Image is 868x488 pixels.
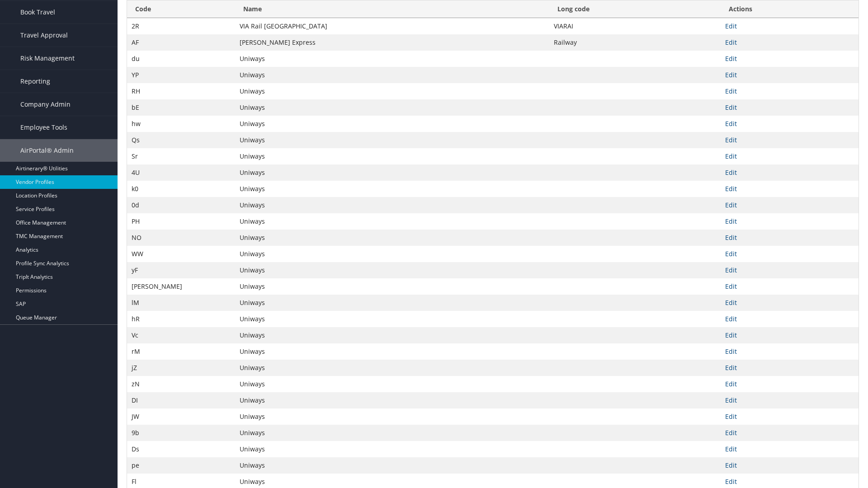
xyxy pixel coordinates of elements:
td: YP [127,67,235,83]
td: Railway [549,34,721,51]
td: rM [127,343,235,360]
td: lM [127,295,235,311]
td: Uniways [235,343,549,360]
td: 0d [127,197,235,213]
span: Company Admin [20,93,71,116]
td: Uniways [235,148,549,164]
a: Edit [725,168,737,177]
span: Book Travel [20,1,55,23]
td: Uniways [235,457,549,474]
span: Employee Tools [20,116,67,139]
span: Travel Approval [20,24,68,47]
a: Edit [725,331,737,339]
td: [PERSON_NAME] [127,278,235,295]
td: Uniways [235,246,549,262]
td: hR [127,311,235,327]
td: Uniways [235,132,549,148]
td: 4U [127,164,235,181]
a: Edit [725,70,737,79]
td: Uniways [235,99,549,116]
a: Edit [725,136,737,144]
td: hw [127,116,235,132]
td: Uniways [235,262,549,278]
td: pe [127,457,235,474]
td: Uniways [235,164,549,181]
a: Edit [725,152,737,160]
span: AirPortal® Admin [20,139,74,162]
a: Edit [725,282,737,291]
a: Edit [725,428,737,437]
td: Uniways [235,311,549,327]
td: bE [127,99,235,116]
td: Qs [127,132,235,148]
td: Sr [127,148,235,164]
td: PH [127,213,235,230]
a: Edit [725,266,737,274]
a: Edit [725,314,737,323]
a: Edit [725,119,737,128]
td: Uniways [235,67,549,83]
td: yF [127,262,235,278]
td: Vc [127,327,235,343]
td: RH [127,83,235,99]
th: Code: activate to sort column ascending [127,0,235,18]
a: Edit [725,87,737,95]
td: Ds [127,441,235,457]
td: DI [127,392,235,408]
td: Uniways [235,327,549,343]
a: Edit [725,363,737,372]
td: VIARAI [549,18,721,34]
td: VIA Rail [GEOGRAPHIC_DATA] [235,18,549,34]
a: Edit [725,298,737,307]
td: AF [127,34,235,51]
td: Uniways [235,213,549,230]
a: Edit [725,477,737,486]
span: Risk Management [20,47,75,70]
a: Edit [725,249,737,258]
td: Uniways [235,408,549,425]
td: Uniways [235,392,549,408]
a: Edit [725,461,737,469]
th: Long code: activate to sort column ascending [549,0,721,18]
a: Edit [725,184,737,193]
td: 9b [127,425,235,441]
td: Uniways [235,230,549,246]
td: Uniways [235,197,549,213]
td: jZ [127,360,235,376]
th: Name: activate to sort column ascending [235,0,549,18]
td: zN [127,376,235,392]
td: Uniways [235,278,549,295]
td: Uniways [235,116,549,132]
a: Edit [725,22,737,30]
td: WW [127,246,235,262]
td: Uniways [235,181,549,197]
a: Edit [725,201,737,209]
a: Edit [725,233,737,242]
a: Edit [725,54,737,63]
a: Edit [725,445,737,453]
a: Edit [725,347,737,356]
td: Uniways [235,51,549,67]
td: Uniways [235,360,549,376]
span: Reporting [20,70,50,93]
td: Uniways [235,83,549,99]
td: k0 [127,181,235,197]
td: Uniways [235,425,549,441]
a: Edit [725,396,737,404]
a: Edit [725,380,737,388]
th: Actions [721,0,859,18]
td: NO [127,230,235,246]
td: 2R [127,18,235,34]
td: [PERSON_NAME] Express [235,34,549,51]
a: Edit [725,103,737,112]
a: Edit [725,38,737,47]
td: Uniways [235,376,549,392]
td: JW [127,408,235,425]
td: Uniways [235,295,549,311]
td: Uniways [235,441,549,457]
a: Edit [725,412,737,421]
a: Edit [725,217,737,225]
td: du [127,51,235,67]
